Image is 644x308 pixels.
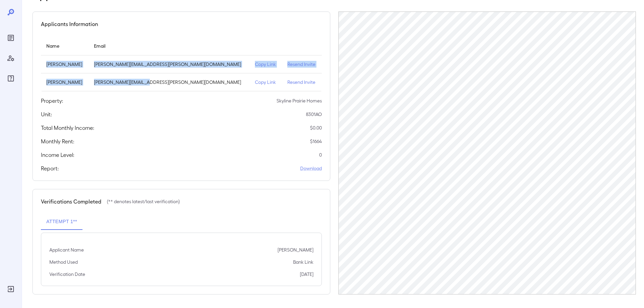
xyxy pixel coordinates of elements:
p: Bank Link [293,259,313,265]
button: Attempt 1** [41,214,82,230]
p: Copy Link [255,79,277,86]
p: [PERSON_NAME][EMAIL_ADDRESS][PERSON_NAME][DOMAIN_NAME] [94,79,244,86]
p: Resend Invite [287,61,316,68]
div: Reports [5,32,16,43]
p: Applicant Name [49,246,84,253]
h5: Property: [41,97,63,105]
p: [DATE] [300,271,313,278]
table: simple table [41,36,322,91]
h5: Monthly Rent: [41,137,74,145]
p: [PERSON_NAME][EMAIL_ADDRESS][PERSON_NAME][DOMAIN_NAME] [94,61,244,68]
h5: Applicants Information [41,20,98,28]
p: [PERSON_NAME] [46,61,83,68]
p: [PERSON_NAME] [46,79,83,86]
p: $ 1664 [310,138,322,145]
p: Verification Date [49,271,85,278]
div: FAQ [5,73,16,84]
h5: Verifications Completed [41,197,101,206]
p: Method Used [49,259,78,265]
p: 8301AO [306,111,322,118]
p: Resend Invite [287,79,316,86]
a: Download [300,165,322,172]
th: Name [41,36,89,55]
h5: Total Monthly Income: [41,124,94,132]
p: (** denotes latest/last verification) [107,198,180,205]
p: [PERSON_NAME] [278,246,313,253]
p: $ 0.00 [310,124,322,131]
h5: Unit: [41,110,52,118]
div: Log Out [5,284,16,294]
p: Copy Link [255,61,277,68]
p: 0 [319,151,322,158]
div: Manage Users [5,53,16,64]
th: Email [89,36,249,55]
p: Skyline Prairie Homes [277,97,322,104]
h5: Income Level: [41,151,74,159]
h5: Report: [41,164,59,172]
